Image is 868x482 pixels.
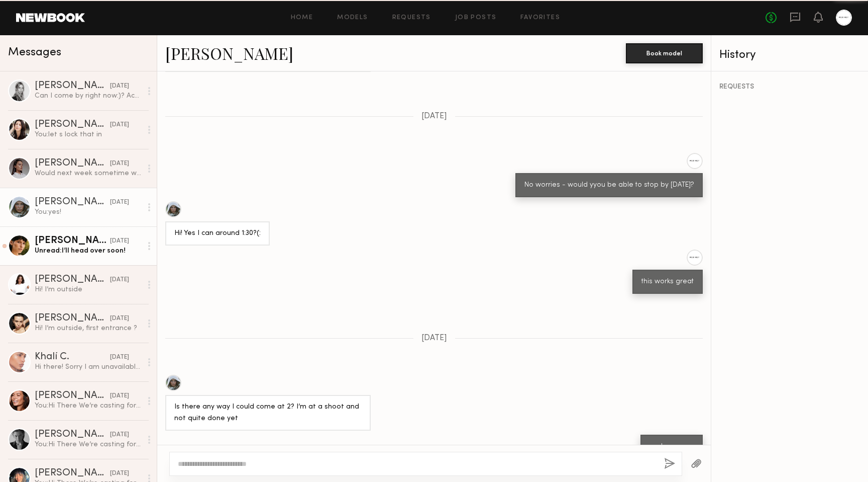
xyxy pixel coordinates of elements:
div: Hi! I’m outside [35,285,142,294]
div: Khalí C. [35,352,110,362]
div: [PERSON_NAME] [35,468,110,478]
div: Hi! Yes I can around 1:30?(: [174,228,261,239]
div: [DATE] [110,391,129,401]
div: Unread: I’ll head over soon! [35,246,142,256]
div: [DATE] [110,430,129,440]
a: Job Posts [455,15,497,21]
div: You: Hi There We’re casting for an upcoming shoot (e-comm + social) and would love to have you st... [35,401,142,411]
div: [DATE] [110,159,129,169]
div: [DATE] [110,198,129,207]
div: REQUESTS [719,84,860,91]
div: [DATE] [110,469,129,478]
div: [DATE] [110,353,129,362]
span: [DATE] [421,112,447,121]
div: History [719,49,860,61]
a: Home [291,15,313,21]
span: Messages [8,47,61,58]
div: [PERSON_NAME] [35,275,110,285]
div: No worries - would yyou be able to stop by [DATE]? [524,180,694,191]
div: Can I come by right now:)? Actually really close [35,91,142,101]
div: [DATE] [110,275,129,285]
button: Book model [626,43,703,63]
div: [DATE] [110,314,129,324]
div: [DATE] [110,120,129,130]
div: [PERSON_NAME] [35,236,110,246]
div: [DATE] [110,82,129,91]
div: Hi there! Sorry I am unavailable. I’m in [GEOGRAPHIC_DATA] until 25th [35,362,142,372]
div: [PERSON_NAME] [35,158,110,169]
a: Favorites [520,15,560,21]
span: [DATE] [421,334,447,343]
div: Is there any way I could come at 2? I’m at a shoot and not quite done yet [174,401,362,425]
div: [PERSON_NAME] [35,81,110,91]
div: [DATE] [110,236,129,246]
div: Hi! I’m outside, first entrance ? [35,324,142,333]
div: [PERSON_NAME] [35,430,110,440]
div: You: Hi There We’re casting for an upcoming shoot (e-comm + social) and would love to have you st... [35,440,142,449]
div: [PERSON_NAME] [35,197,110,207]
div: [PERSON_NAME] [35,120,110,130]
div: You: yes! [35,207,142,217]
div: this works great [641,276,694,288]
div: You: let s lock that in [35,130,142,139]
a: Requests [392,15,431,21]
a: Models [337,15,368,21]
a: Book model [626,48,703,57]
div: [PERSON_NAME] [35,313,110,324]
div: Would next week sometime work for you? [35,169,142,178]
a: [PERSON_NAME] [165,42,293,64]
div: [PERSON_NAME] [35,391,110,401]
div: yes! [649,441,694,453]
